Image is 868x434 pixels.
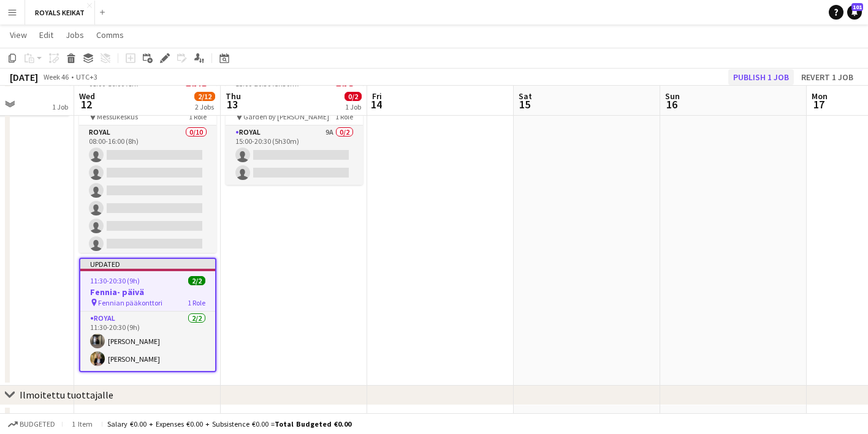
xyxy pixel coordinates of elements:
[796,69,858,85] button: Revert 1 job
[98,298,162,307] span: Fennian pääkonttori
[243,112,329,121] span: Garden by [PERSON_NAME]
[810,97,828,111] span: 17
[345,102,361,111] div: 1 Job
[52,102,68,111] div: 1 Job
[372,91,382,102] span: Fri
[97,112,138,121] span: Messukeskus
[6,417,57,431] button: Budgeted
[80,259,215,269] div: Updated
[5,27,32,43] a: View
[189,112,207,121] span: 1 Role
[519,91,532,102] span: Sat
[67,419,97,428] span: 1 item
[275,419,351,428] span: Total Budgeted €0.00
[847,5,862,20] a: 101
[40,72,71,81] span: Week 46
[66,29,84,40] span: Jobs
[226,91,241,102] span: Thu
[10,71,38,83] div: [DATE]
[665,91,680,102] span: Sun
[79,258,216,372] app-job-card: Updated11:30-20:30 (9h)2/2Fennia- päivä Fennian pääkonttori1 RoleRoyal2/211:30-20:30 (9h)[PERSON_...
[224,97,241,111] span: 13
[195,102,215,111] div: 2 Jobs
[226,125,363,185] app-card-role: Royal9A0/215:00-20:30 (5h30m)
[10,29,27,40] span: View
[188,276,205,285] span: 2/2
[728,69,794,85] button: Publish 1 job
[90,276,140,285] span: 11:30-20:30 (9h)
[34,27,58,43] a: Edit
[20,389,113,401] div: Ilmoitettu tuottajalle
[188,298,205,307] span: 1 Role
[80,312,215,371] app-card-role: Royal2/211:30-20:30 (9h)[PERSON_NAME][PERSON_NAME]
[335,112,353,121] span: 1 Role
[812,91,828,102] span: Mon
[370,97,382,111] span: 14
[851,3,863,11] span: 101
[61,27,89,43] a: Jobs
[39,29,53,40] span: Edit
[91,27,129,43] a: Comms
[345,92,362,101] span: 0/2
[663,97,680,111] span: 16
[226,72,363,185] app-job-card: 15:00-20:30 (5h30m)0/2Mehiläinen TEP 50v syntymäpäiväjuhlat Garden by [PERSON_NAME]1 RoleRoyal9A0...
[79,125,216,327] app-card-role: Royal0/1008:00-16:00 (8h)
[194,92,215,101] span: 2/12
[517,97,532,111] span: 15
[80,286,215,297] h3: Fennia- päivä
[107,419,351,428] div: Salary €0.00 + Expenses €0.00 + Subsistence €0.00 =
[79,91,95,102] span: Wed
[25,1,95,24] button: ROYALS KEIKAT
[20,420,55,428] span: Budgeted
[77,97,95,111] span: 12
[79,72,216,253] app-job-card: 08:00-16:00 (8h)0/10[PERSON_NAME] - Atea Focus 2025 Messukeskus1 RoleRoyal0/1008:00-16:00 (8h)
[96,29,124,40] span: Comms
[76,72,97,81] div: UTC+3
